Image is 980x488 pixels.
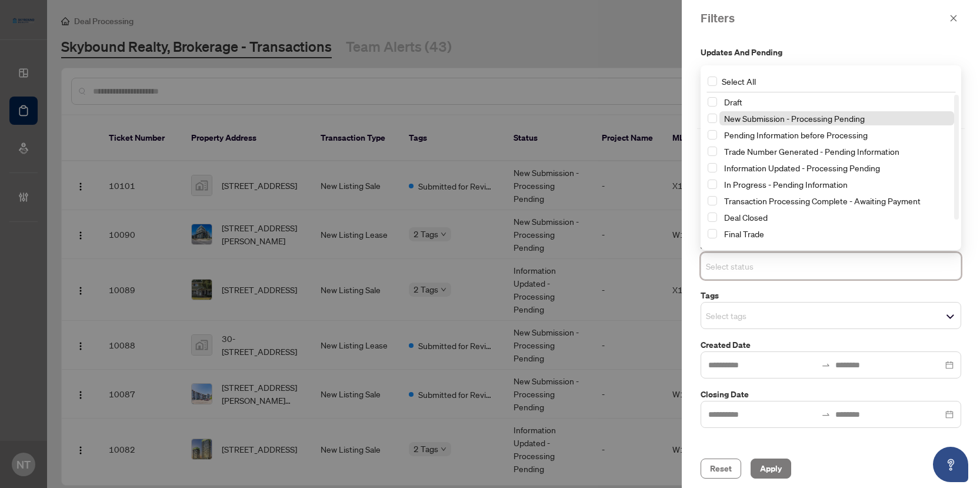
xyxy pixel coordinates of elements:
span: Pending Information before Processing [719,128,954,142]
span: In Progress - Pending Information [719,177,954,191]
span: Final Trade [724,228,764,239]
span: Deal Closed [724,212,768,223]
span: Final Trade [719,227,954,241]
span: Draft [724,97,742,107]
span: Pending Information before Processing [724,130,868,140]
label: Tags [701,289,961,302]
span: Select Pending Information before Processing [708,130,717,140]
label: Created Date [701,338,961,351]
span: Select Final Trade [708,229,717,238]
span: Select New Submission - Processing Pending [708,114,717,123]
span: to [821,410,831,419]
span: Trade Number Generated - Pending Information [719,144,954,158]
div: Filters [701,9,946,27]
button: Apply [751,459,791,479]
span: Select In Progress - Pending Information [708,180,717,189]
button: Open asap [933,447,968,482]
span: Select All [717,75,761,88]
span: Transaction Processing Complete - Awaiting Payment [719,194,954,208]
span: Deal Fell Through - Pending Information [724,245,869,255]
span: Select Trade Number Generated - Pending Information [708,147,717,156]
span: Information Updated - Processing Pending [724,162,880,173]
span: to [821,360,831,370]
span: Deal Closed [719,210,954,224]
span: Select Draft [708,97,717,107]
span: Select Deal Closed [708,213,717,222]
span: New Submission - Processing Pending [719,111,954,125]
span: Transaction Processing Complete - Awaiting Payment [724,195,921,206]
span: Select Transaction Processing Complete - Awaiting Payment [708,196,717,205]
span: Reset [710,459,732,478]
span: Select Information Updated - Processing Pending [708,163,717,172]
span: Apply [760,459,782,478]
label: Closing Date [701,388,961,401]
span: New Submission - Processing Pending [724,113,865,124]
span: swap-right [821,410,831,419]
span: In Progress - Pending Information [724,179,848,190]
span: Draft [719,95,954,109]
span: Information Updated - Processing Pending [719,161,954,175]
span: close [949,14,958,22]
button: Reset [701,459,741,479]
label: Updates and Pending [701,46,961,59]
span: Deal Fell Through - Pending Information [719,243,954,257]
span: swap-right [821,360,831,370]
span: Trade Number Generated - Pending Information [724,146,899,157]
